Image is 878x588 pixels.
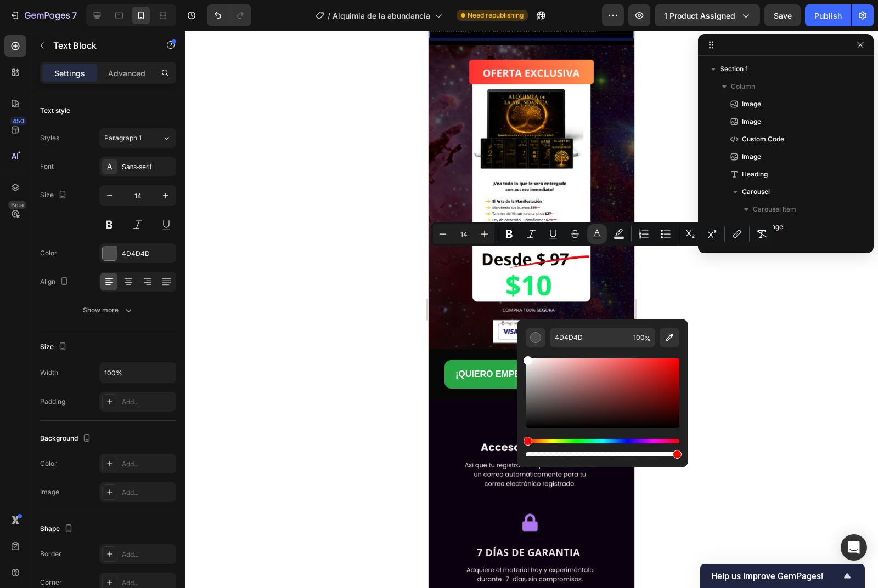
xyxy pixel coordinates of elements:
[742,169,768,180] span: Heading
[711,571,841,581] span: Help us improve GemPages!
[83,305,134,316] div: Show more
[10,117,26,125] div: 450
[753,204,796,215] span: Carousel Item
[753,239,796,250] span: Carousel Item
[40,106,70,116] div: Text style
[40,340,69,355] div: Size
[40,578,62,587] div: Corner
[72,9,77,22] p: 7
[108,67,145,79] p: Advanced
[429,31,634,588] iframe: Design area
[122,249,173,259] div: 4D4D4D
[40,487,59,497] div: Image
[841,534,867,561] div: Open Intercom Messenger
[550,328,629,347] input: E.g FFFFFF
[805,4,851,26] button: Publish
[764,4,801,26] button: Save
[742,151,761,162] span: Image
[468,10,524,20] span: Need republishing
[100,363,176,383] input: Auto
[742,99,761,110] span: Image
[122,488,173,498] div: Add...
[742,186,770,197] span: Carousel
[720,64,748,75] span: Section 1
[207,4,251,26] div: Undo/Redo
[40,397,65,407] div: Padding
[54,67,85,79] p: Settings
[731,81,755,92] span: Column
[122,550,173,560] div: Add...
[99,128,176,148] button: Paragraph 1
[40,248,57,258] div: Color
[328,10,330,21] span: /
[644,333,651,345] span: %
[655,4,760,26] button: 1 product assigned
[8,201,26,209] div: Beta
[40,549,61,559] div: Border
[122,578,173,588] div: Add...
[40,431,93,446] div: Background
[814,10,842,21] div: Publish
[53,39,147,52] p: Text Block
[664,10,735,21] span: 1 product assigned
[742,116,761,127] span: Image
[431,222,774,246] div: Editor contextual toolbar
[40,133,59,143] div: Styles
[40,162,54,172] div: Font
[742,134,784,145] span: Custom Code
[40,459,57,469] div: Color
[333,10,430,21] span: Alquimia de la abundancia
[104,133,142,143] span: Paragraph 1
[40,300,176,320] button: Show more
[40,522,75,536] div: Shape
[526,439,679,443] div: Hue
[4,4,82,26] button: 7
[764,221,783,232] span: Image
[711,569,854,583] button: Show survey - Help us improve GemPages!
[40,188,69,203] div: Size
[40,368,58,378] div: Width
[774,11,792,20] span: Save
[122,162,173,172] div: Sans-serif
[40,275,71,289] div: Align
[122,397,173,407] div: Add...
[122,459,173,469] div: Add...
